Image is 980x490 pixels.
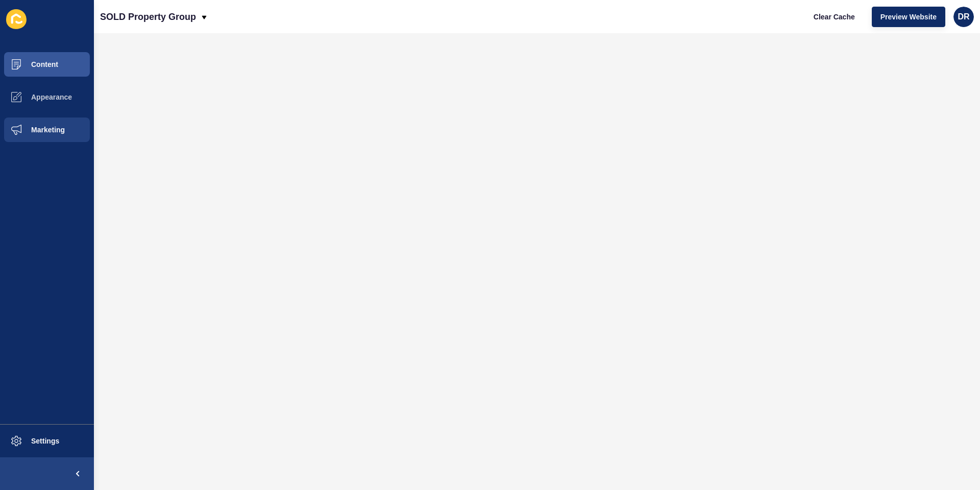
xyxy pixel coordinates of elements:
span: Preview Website [880,12,937,22]
span: Clear Cache [814,12,855,22]
span: DR [958,12,969,22]
button: Clear Cache [805,7,864,27]
button: Preview Website [872,7,945,27]
p: SOLD Property Group [100,4,196,30]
